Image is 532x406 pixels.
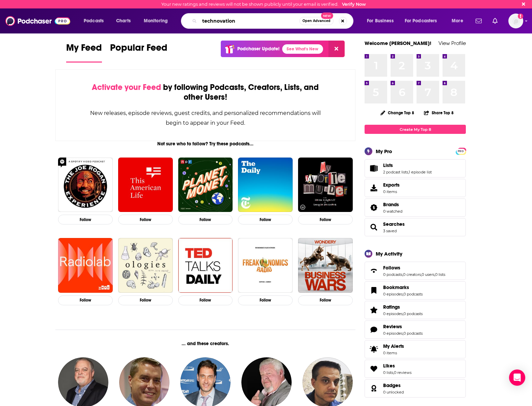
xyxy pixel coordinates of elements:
[365,340,466,358] a: My Alerts
[282,44,323,54] a: See What's New
[112,16,135,26] a: Charts
[237,46,280,52] p: Podchaser Update!
[383,162,432,168] a: Lists
[422,272,434,277] a: 0 users
[457,148,465,153] a: PRO
[383,370,393,375] a: 0 lists
[383,284,409,290] span: Bookmarks
[298,295,353,305] button: Follow
[84,16,104,26] span: Podcasts
[383,292,403,296] a: 0 episodes
[66,42,102,57] span: My Feed
[321,13,333,19] span: New
[55,341,355,347] div: ... and these creators.
[367,325,380,334] a: Reviews
[383,201,399,208] span: Brands
[118,238,173,293] img: Ologies with Alie Ward
[238,238,293,293] img: Freakonomics Radio
[383,182,400,188] span: Exports
[383,331,403,336] a: 0 episodes
[376,148,392,154] div: My Pro
[365,379,466,398] span: Badges
[383,343,404,349] span: My Alerts
[383,324,423,330] a: Reviews
[365,301,466,319] span: Ratings
[367,203,380,212] a: Brands
[383,272,402,277] a: 0 podcasts
[238,215,293,224] button: Follow
[435,272,445,277] a: 0 lists
[302,19,330,23] span: Open Advanced
[58,295,113,305] button: Follow
[367,222,380,232] a: Searches
[405,16,437,26] span: For Podcasters
[299,17,334,25] button: Open AdvancedNew
[376,109,418,117] button: Change Top 8
[342,2,366,7] a: Verify Now
[367,364,380,374] a: Likes
[383,363,411,369] a: Likes
[365,360,466,378] span: Likes
[367,286,380,295] a: Bookmarks
[383,351,404,355] span: 0 items
[509,369,525,386] div: Open Intercom Messenger
[424,106,454,119] button: Share Top 8
[383,221,405,227] span: Searches
[58,238,113,293] img: Radiolab
[110,42,167,57] span: Popular Feed
[187,13,360,29] div: Search podcasts, credits, & more...
[298,238,353,293] a: Business Wars
[116,16,131,26] span: Charts
[367,305,380,315] a: Ratings
[365,218,466,236] span: Searches
[383,201,402,208] a: Brands
[383,304,423,310] a: Ratings
[383,324,402,330] span: Reviews
[473,15,484,27] a: Show notifications dropdown
[79,16,112,26] button: open menu
[139,16,177,26] button: open menu
[383,170,408,174] a: 2 podcast lists
[118,158,173,212] a: This American Life
[298,215,353,224] button: Follow
[365,125,466,134] a: Create My Top 8
[383,229,397,233] a: 3 saved
[447,16,472,26] button: open menu
[367,183,380,193] span: Exports
[118,295,173,305] button: Follow
[383,382,401,388] span: Badges
[144,16,168,26] span: Monitoring
[367,16,394,26] span: For Business
[110,42,167,63] a: Popular Feed
[362,16,402,26] button: open menu
[58,158,113,212] a: The Joe Rogan Experience
[376,250,402,257] div: My Activity
[383,311,403,316] a: 0 episodes
[383,265,400,271] span: Follows
[365,179,466,197] a: Exports
[178,215,233,224] button: Follow
[178,238,233,293] img: TED Talks Daily
[518,14,523,19] svg: Email not verified
[92,82,161,92] span: Activate your Feed
[367,266,380,276] a: Follows
[161,2,366,7] div: Your new ratings and reviews will not be shown publicly until your email is verified.
[118,215,173,224] button: Follow
[421,272,422,277] span: ,
[89,108,321,128] div: New releases, episode reviews, guest credits, and personalized recommendations will begin to appe...
[383,189,400,194] span: 0 items
[508,14,523,28] img: User Profile
[365,281,466,300] span: Bookmarks
[452,16,463,26] span: More
[298,158,353,212] img: My Favorite Murder with Karen Kilgariff and Georgia Hardstark
[178,295,233,305] button: Follow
